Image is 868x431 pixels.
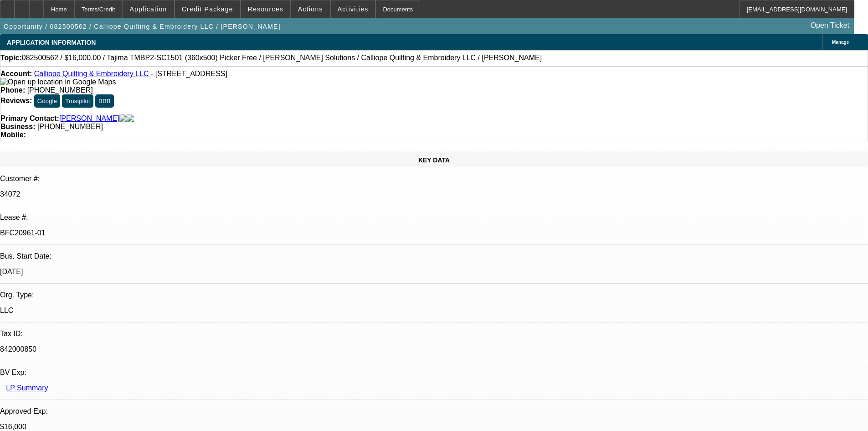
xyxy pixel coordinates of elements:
span: 082500562 / $16,000.00 / Tajima TMBP2-SC1501 (360x500) Picker Free / [PERSON_NAME] Solutions / Ca... [22,54,542,62]
span: Credit Package [182,5,233,13]
a: View Google Maps [0,78,116,86]
button: Google [34,94,60,108]
span: Opportunity / 082500562 / Calliope Quilting & Embroidery LLC / [PERSON_NAME] [4,23,281,30]
strong: Business: [0,123,35,130]
img: facebook-icon.png [119,114,127,123]
a: Calliope Quilting & Embroidery LLC [34,70,149,78]
button: Trustpilot [62,94,93,108]
a: LP Summary [6,384,48,392]
strong: Account: [0,70,32,78]
span: Resources [248,5,283,13]
strong: Primary Contact: [0,114,59,123]
img: linkedin-icon.png [127,114,134,123]
button: Activities [331,0,375,18]
span: Manage [832,40,849,45]
button: Actions [291,0,330,18]
a: [PERSON_NAME] [59,114,119,123]
span: Activities [338,5,369,13]
strong: Topic: [0,54,22,62]
span: Actions [298,5,323,13]
span: [PHONE_NUMBER] [37,123,103,130]
span: - [STREET_ADDRESS] [151,70,227,78]
button: Resources [241,0,290,18]
strong: Mobile: [0,131,26,139]
span: [PHONE_NUMBER] [27,86,93,94]
span: Application [129,5,167,13]
button: BBB [95,94,114,108]
img: Open up location in Google Maps [0,78,116,86]
span: KEY DATA [418,156,450,164]
a: Open Ticket [807,18,853,33]
span: APPLICATION INFORMATION [7,39,96,46]
strong: Phone: [0,86,25,94]
button: Application [123,0,174,18]
button: Credit Package [175,0,240,18]
strong: Reviews: [0,97,32,104]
